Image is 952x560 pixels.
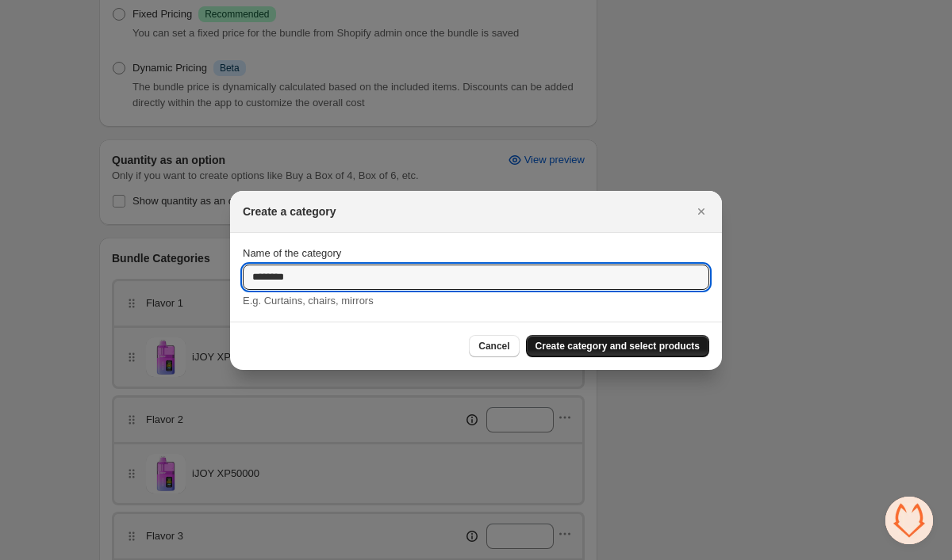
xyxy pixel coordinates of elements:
[535,340,700,352] span: Create category and select products
[885,497,933,544] a: Open chat
[243,295,374,307] span: E.g. Curtains, chairs, mirrors
[243,204,336,219] h2: Create a category
[478,340,509,352] span: Cancel
[469,335,519,357] button: Cancel
[690,200,712,223] button: Close
[243,246,341,261] label: Name of the category
[526,335,709,357] button: Create category and select products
